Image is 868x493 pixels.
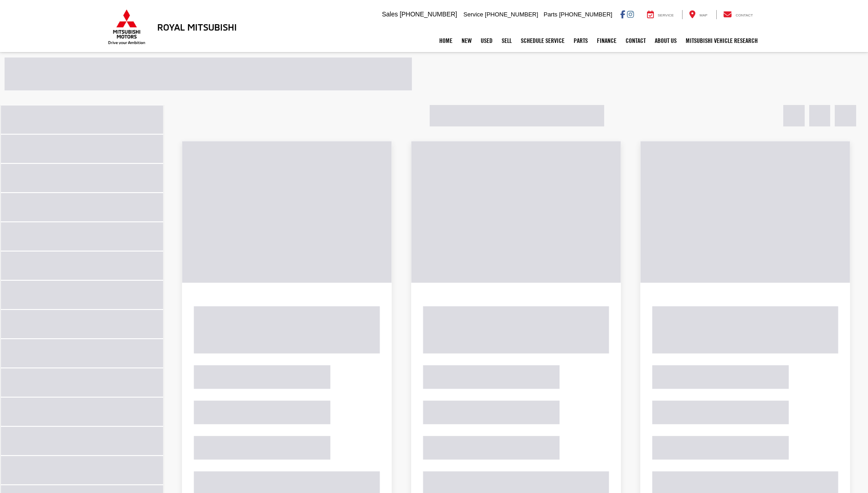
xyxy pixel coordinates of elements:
a: Contact [621,29,650,52]
img: Mitsubishi [106,9,147,45]
a: Home [435,29,457,52]
a: Parts: Opens in a new tab [569,29,592,52]
span: Parts [544,11,557,18]
a: About Us [650,29,681,52]
a: Mitsubishi Vehicle Research [681,29,762,52]
a: New [457,29,476,52]
a: Facebook: Click to visit our Facebook page [620,10,625,18]
span: Sales [382,10,398,18]
span: Service [463,11,483,18]
span: [PHONE_NUMBER] [485,11,538,18]
a: Map [682,10,714,19]
a: Contact [716,10,760,19]
a: Finance [592,29,621,52]
span: Contact [735,13,753,17]
a: Schedule Service: Opens in a new tab [516,29,569,52]
span: [PHONE_NUMBER] [559,11,612,18]
a: Sell [497,29,516,52]
span: Map [699,13,707,17]
span: Service [658,13,674,17]
a: Service [640,10,681,19]
a: Used [476,29,497,52]
span: [PHONE_NUMBER] [400,10,457,18]
a: Instagram: Click to visit our Instagram page [627,10,634,18]
h3: Royal Mitsubishi [157,22,237,32]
